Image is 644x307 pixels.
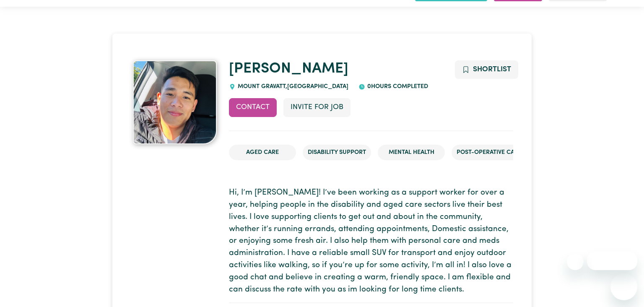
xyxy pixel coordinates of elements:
[283,98,351,117] button: Invite for Job
[303,145,371,161] li: Disability Support
[133,60,217,144] img: Ashley Jed
[131,60,219,144] a: Ashley Jed 's profile picture'
[229,145,296,161] li: Aged Care
[378,145,445,161] li: Mental Health
[567,253,584,270] iframe: Close message
[236,83,348,90] span: MOUNT GRAVATT , [GEOGRAPHIC_DATA]
[587,252,637,270] iframe: Message from company
[610,273,637,300] iframe: Button to launch messaging window
[229,98,277,117] button: Contact
[473,66,511,73] span: Shortlist
[452,145,527,161] li: Post-operative care
[365,83,428,90] span: 0 hours completed
[455,60,518,79] button: Add to shortlist
[229,62,348,76] a: [PERSON_NAME]
[229,187,513,296] p: Hi, I’m [PERSON_NAME]! I’ve been working as a support worker for over a year, helping people in t...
